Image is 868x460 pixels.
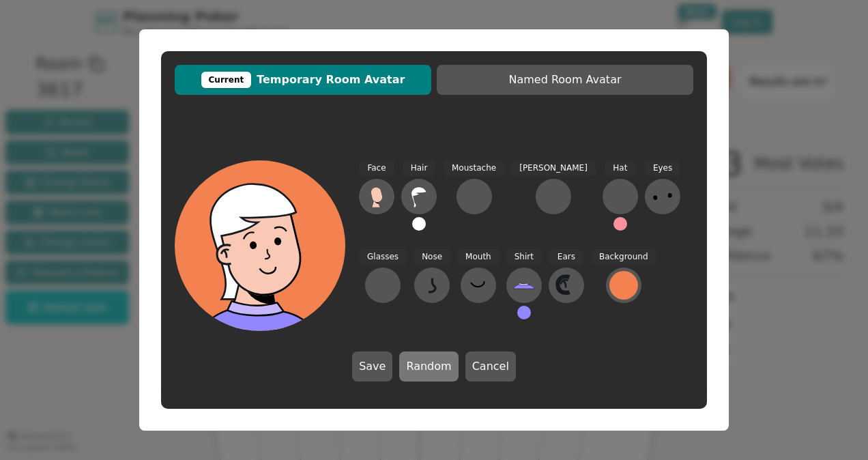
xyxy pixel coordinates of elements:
[399,351,458,382] button: Random
[182,72,424,88] span: Temporary Room Avatar
[591,249,656,265] span: Background
[457,249,500,265] span: Mouth
[359,160,394,176] span: Face
[549,249,583,265] span: Ears
[444,160,504,176] span: Moustache
[175,65,431,95] button: CurrentTemporary Room Avatar
[414,249,450,265] span: Nose
[403,160,436,176] span: Hair
[437,65,693,95] button: Named Room Avatar
[645,160,680,176] span: Eyes
[359,249,407,265] span: Glasses
[201,72,252,88] div: Current
[506,249,542,265] span: Shirt
[444,72,686,88] span: Named Room Avatar
[352,351,392,382] button: Save
[465,351,516,382] button: Cancel
[511,160,596,176] span: [PERSON_NAME]
[605,160,635,176] span: Hat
